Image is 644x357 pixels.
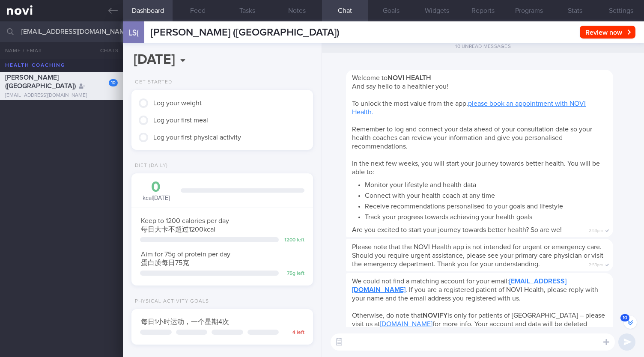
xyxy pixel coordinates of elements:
span: To unlock the most value from the app, [352,100,586,116]
li: Track your progress towards achieving your health goals [365,211,607,221]
button: Chats [89,42,123,59]
span: [PERSON_NAME] ([GEOGRAPHIC_DATA]) [5,74,76,89]
div: Diet (Daily) [131,163,168,169]
div: 4 left [283,330,304,336]
div: LS( [121,16,146,49]
div: 1200 left [283,237,304,244]
span: And say hello to a healthier you! [352,83,448,90]
span: 蛋白质每日75克 [141,259,189,266]
div: Get Started [131,79,172,86]
div: [EMAIL_ADDRESS][DOMAIN_NAME] [5,92,118,99]
button: Review now [580,26,635,39]
span: In the next few weeks, you will start your journey towards better health. You will be able to: [352,160,600,176]
a: [DOMAIN_NAME] [380,321,432,327]
span: 2:53pm [589,226,603,234]
div: 10 [109,79,118,86]
span: Keep to 1200 calories per day [141,217,229,224]
div: 75 g left [283,271,304,277]
li: Connect with your health coach at any time [365,189,607,200]
span: Welcome to [352,74,431,81]
span: [PERSON_NAME] ([GEOGRAPHIC_DATA]) [151,27,340,38]
strong: NOVIFY [423,312,447,319]
strong: NOVI HEALTH [388,74,431,81]
span: 每日1小时运动，一个星期4次 [141,318,229,325]
div: 0 [140,180,172,195]
span: Please note that the NOVI Health app is not intended for urgent or emergency care. Should you req... [352,244,603,268]
li: Monitor your lifestyle and health data [365,178,607,189]
span: We could not find a matching account for your email: . If you are a registered patient of NOVI He... [352,278,598,302]
div: kcal [DATE] [140,180,172,202]
li: Receive recommendations personalised to your goals and lifestyle [365,200,607,211]
span: 2:53pm [589,260,603,268]
span: 每日大卡不超过1200kcal [141,226,215,233]
a: please book an appointment with NOVI Health. [352,100,586,116]
span: Otherwise, do note that is only for patients of [GEOGRAPHIC_DATA] – please visit us at for more i... [352,312,605,336]
span: Aim for 75g of protein per day [141,251,230,258]
span: Remember to log and connect your data ahead of your consultation date so your health coaches can ... [352,126,592,150]
button: 10 [624,316,637,329]
div: Physical Activity Goals [131,298,209,305]
span: Are you excited to start your journey towards better health? So are we! [352,226,562,233]
span: 10 [620,314,629,321]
